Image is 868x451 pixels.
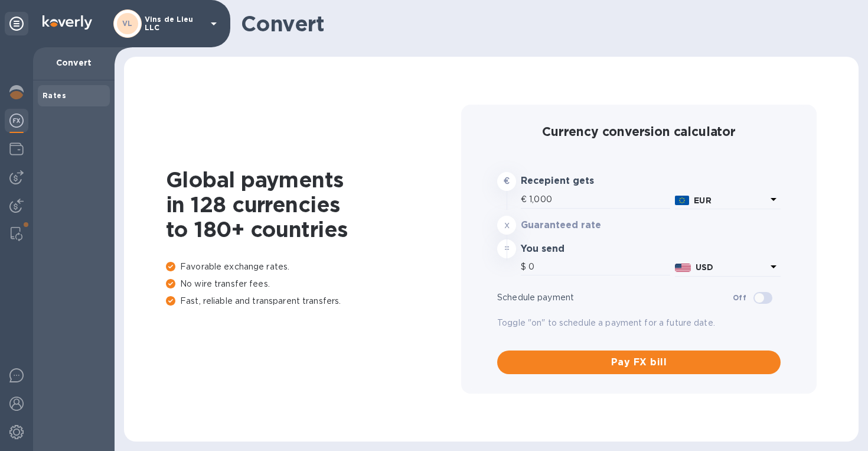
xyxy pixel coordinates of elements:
[529,191,670,209] input: Amount
[521,191,529,209] div: €
[497,124,781,139] h2: Currency conversion calculator
[733,293,746,302] b: Off
[9,142,24,156] img: Wallets
[166,261,461,273] p: Favorable exchange rates.
[122,19,133,28] b: VL
[5,12,28,35] div: Unpin categories
[507,355,771,369] span: Pay FX bill
[241,11,849,36] h1: Convert
[521,258,528,276] div: $
[166,295,461,307] p: Fast, reliable and transparent transfers.
[497,317,781,329] p: Toggle "on" to schedule a payment for a future date.
[43,57,105,69] p: Convert
[145,15,204,32] p: Vins de Lieu LLC
[166,278,461,290] p: No wire transfer fees.
[504,176,510,186] strong: €
[528,258,670,276] input: Amount
[43,91,66,100] b: Rates
[521,176,636,187] h3: Recepient gets
[166,167,461,242] h1: Global payments in 128 currencies to 180+ countries
[675,264,691,272] img: USD
[521,220,636,231] h3: Guaranteed rate
[497,216,516,235] div: x
[497,291,733,304] p: Schedule payment
[521,244,636,255] h3: You send
[9,113,24,128] img: Foreign exchange
[497,351,781,374] button: Pay FX bill
[696,262,713,272] b: USD
[694,196,711,205] b: EUR
[43,15,92,30] img: Logo
[497,239,516,258] div: =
